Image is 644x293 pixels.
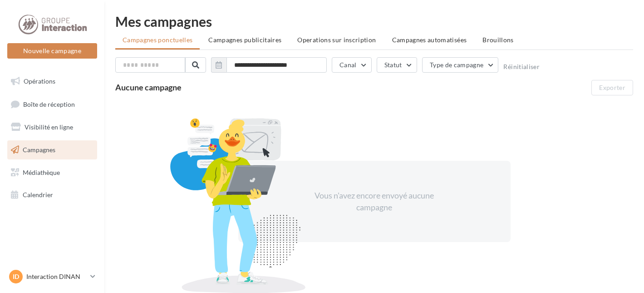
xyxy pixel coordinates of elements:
span: Campagnes automatisées [392,36,467,44]
span: Campagnes publicitaires [208,36,281,44]
p: Interaction DINAN [26,272,87,281]
a: Opérations [5,72,99,91]
button: Canal [332,57,372,73]
span: Médiathèque [23,168,60,176]
button: Statut [377,57,417,73]
a: Boîte de réception [5,94,99,114]
span: Visibilité en ligne [25,123,73,131]
div: Mes campagnes [115,15,633,28]
button: Réinitialiser [503,63,540,70]
a: Campagnes [5,140,99,159]
a: Calendrier [5,185,99,204]
a: Visibilité en ligne [5,118,99,137]
span: Operations sur inscription [297,36,376,44]
a: Médiathèque [5,163,99,182]
span: Brouillons [482,36,514,44]
div: Vous n'avez encore envoyé aucune campagne [296,190,452,213]
span: Calendrier [23,191,53,199]
a: ID Interaction DINAN [7,268,97,285]
button: Exporter [591,80,633,95]
span: Boîte de réception [23,100,75,108]
span: Campagnes [23,146,55,154]
button: Type de campagne [422,57,499,73]
span: ID [13,272,19,281]
button: Nouvelle campagne [7,43,97,59]
span: Opérations [24,77,55,85]
span: Aucune campagne [115,82,182,92]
